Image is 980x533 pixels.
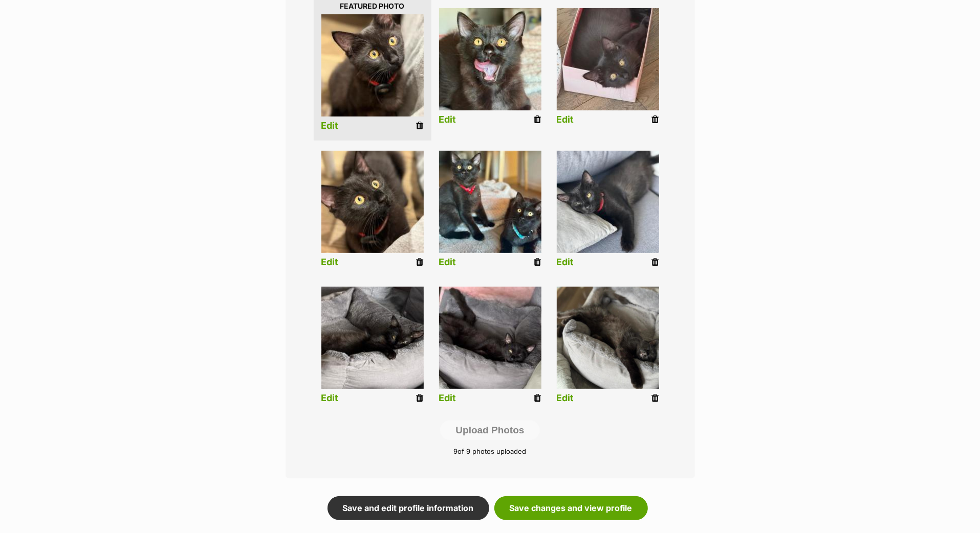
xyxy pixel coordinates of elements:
img: ctd592lbyu6jor1hywzr.jpg [557,287,659,389]
img: fdrw7dnnpqaefl1vfa99.jpg [557,8,659,110]
img: maxguomidozhgauui7aj.jpg [439,287,541,389]
a: Edit [557,393,574,404]
button: Upload Photos [440,421,539,440]
a: Save changes and view profile [494,496,648,520]
img: zbuo2kmlujsd3gno0fa3.jpg [321,151,424,253]
a: Edit [439,393,456,404]
span: 9 [454,447,458,455]
img: trphhpdek2bdfjwvm8d4.jpg [321,14,424,117]
a: Edit [439,114,456,125]
a: Edit [321,121,339,131]
a: Edit [321,257,339,268]
a: Edit [557,257,574,268]
a: Save and edit profile information [328,496,489,520]
a: Edit [557,114,574,125]
img: qpniks1be0ynmrrshvj1.jpg [557,151,659,253]
p: of 9 photos uploaded [301,447,680,457]
img: hfzmfnjbp8xrzr8nspkl.jpg [439,151,541,253]
a: Edit [439,257,456,268]
a: Edit [321,393,339,404]
img: inr3carbbbj4efla9274.jpg [321,287,424,389]
img: kuiqdlgebgae3t5wbtuz.jpg [439,8,541,110]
